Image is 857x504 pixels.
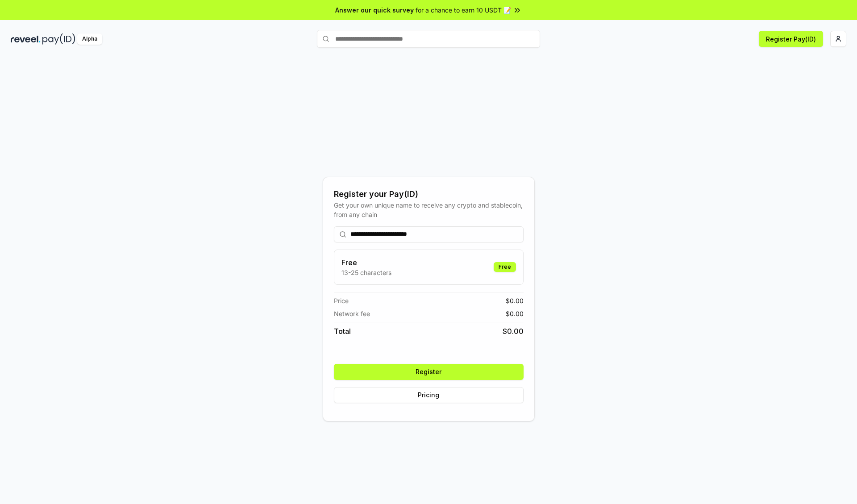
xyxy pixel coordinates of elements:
[506,309,524,318] span: $ 0.00
[334,364,524,380] button: Register
[494,262,516,272] div: Free
[341,257,391,268] h3: Free
[506,296,524,305] span: $ 0.00
[334,326,351,337] span: Total
[503,326,524,337] span: $ 0.00
[334,188,524,200] div: Register your Pay(ID)
[335,5,414,15] span: Answer our quick survey
[334,309,370,318] span: Network fee
[334,200,524,219] div: Get your own unique name to receive any crypto and stablecoin, from any chain
[341,268,391,277] p: 13-25 characters
[334,296,349,305] span: Price
[77,33,102,45] div: Alpha
[759,31,823,47] button: Register Pay(ID)
[11,33,41,45] img: reveel_dark
[334,387,524,403] button: Pricing
[42,33,75,45] img: pay_id
[416,5,511,15] span: for a chance to earn 10 USDT 📝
